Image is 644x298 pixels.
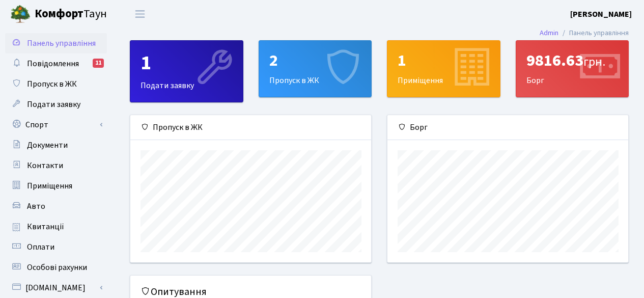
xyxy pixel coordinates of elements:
[5,115,107,135] a: Спорт
[5,278,107,298] a: [DOMAIN_NAME]
[570,8,632,20] a: [PERSON_NAME]
[259,40,372,97] a: 2Пропуск в ЖК
[10,4,31,24] img: logo.png
[141,51,233,75] div: 1
[5,74,107,94] a: Пропуск в ЖК
[127,6,153,22] button: Переключити навігацію
[27,38,96,49] span: Панель управління
[259,41,372,97] div: Пропуск в ЖК
[35,6,107,23] span: Таун
[387,40,500,97] a: 1Приміщення
[398,51,490,70] div: 1
[5,94,107,115] a: Подати заявку
[5,135,107,155] a: Документи
[27,160,63,171] span: Контакти
[5,33,107,53] a: Панель управління
[269,51,361,70] div: 2
[5,237,107,257] a: Оплати
[5,257,107,278] a: Особові рахунки
[27,140,68,151] span: Документи
[5,176,107,196] a: Приміщення
[27,221,64,232] span: Квитанції
[540,28,558,38] a: Admin
[5,216,107,237] a: Квитанції
[35,6,83,22] b: Комфорт
[387,115,628,140] div: Борг
[27,201,45,212] span: Авто
[27,99,80,110] span: Подати заявку
[130,115,371,140] div: Пропуск в ЖК
[27,78,77,90] span: Пропуск в ЖК
[27,241,54,253] span: Оплати
[5,155,107,176] a: Контакти
[5,196,107,216] a: Авто
[93,59,104,68] div: 11
[387,41,500,97] div: Приміщення
[141,286,361,298] h5: Опитування
[516,41,629,97] div: Борг
[558,28,629,39] li: Панель управління
[27,262,87,273] span: Особові рахунки
[524,22,644,44] nav: breadcrumb
[570,9,632,20] b: [PERSON_NAME]
[27,58,79,69] span: Повідомлення
[130,40,243,102] a: 1Подати заявку
[526,51,619,70] div: 9816.63
[5,53,107,74] a: Повідомлення11
[27,180,72,192] span: Приміщення
[130,41,243,102] div: Подати заявку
